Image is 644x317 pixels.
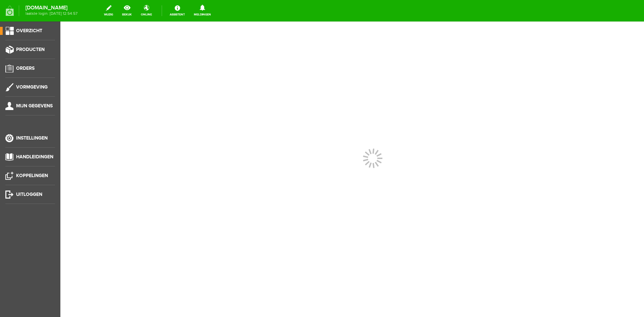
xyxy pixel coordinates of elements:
span: Handleidingen [16,154,53,160]
span: Producten [16,47,45,52]
strong: [DOMAIN_NAME] [25,6,77,10]
span: Instellingen [16,135,48,141]
span: Koppelingen [16,173,48,178]
span: Orders [16,65,35,71]
span: Vormgeving [16,84,48,90]
a: Meldingen [190,3,215,18]
a: online [137,3,156,18]
a: Assistent [166,3,189,18]
a: wijzig [100,3,117,18]
span: laatste login: [DATE] 12:54:57 [25,12,77,15]
span: Mijn gegevens [16,103,53,109]
span: Overzicht [16,28,42,34]
a: bekijk [118,3,136,18]
span: Uitloggen [16,192,42,197]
